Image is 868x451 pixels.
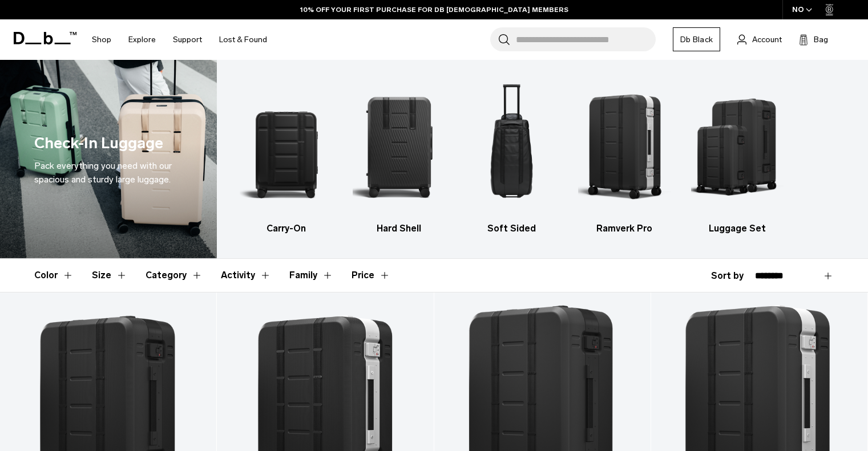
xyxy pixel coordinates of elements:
nav: Main Navigation [83,19,276,60]
li: 1 / 5 [240,77,333,235]
button: Toggle Filter [221,259,271,292]
li: 3 / 5 [465,77,558,235]
button: Toggle Filter [289,259,333,292]
button: Toggle Filter [92,259,127,292]
a: Support [173,19,202,60]
img: Db [691,77,784,216]
a: Explore [128,19,156,60]
a: Db Hard Shell [353,77,446,235]
h3: Ramverk Pro [578,222,671,235]
a: Db Ramverk Pro [578,77,671,235]
img: Db [353,77,446,216]
a: Db Black [673,27,720,51]
h3: Luggage Set [691,222,784,235]
a: Db Carry-On [240,77,333,235]
img: Db [578,77,671,216]
li: 5 / 5 [691,77,784,235]
a: Db Soft Sided [465,77,558,235]
span: Pack everything you need with our spacious and sturdy large luggage. [34,160,172,185]
h3: Carry-On [240,222,333,235]
a: Account [737,32,782,46]
button: Bag [799,32,828,46]
h3: Soft Sided [465,222,558,235]
button: Toggle Filter [34,259,74,292]
img: Db [465,77,558,216]
button: Toggle Filter [146,259,203,292]
a: Db Luggage Set [691,77,784,235]
span: Bag [814,34,828,46]
li: 4 / 5 [578,77,671,235]
a: Lost & Found [219,19,267,60]
li: 2 / 5 [353,77,446,235]
a: 10% OFF YOUR FIRST PURCHASE FOR DB [DEMOGRAPHIC_DATA] MEMBERS [300,5,568,15]
button: Toggle Price [352,259,390,292]
h1: Check-In Luggage [34,132,163,155]
h3: Hard Shell [353,222,446,235]
span: Account [752,34,782,46]
img: Db [240,77,333,216]
a: Shop [92,19,111,60]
